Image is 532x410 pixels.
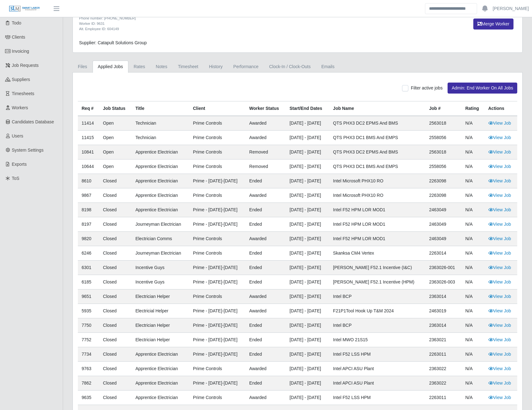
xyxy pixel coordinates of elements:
[12,77,30,82] span: Suppliers
[425,362,461,376] td: 2363022
[425,101,461,116] th: Job #
[329,391,425,405] td: Intel F52 LSS HPM
[286,391,329,405] td: [DATE] - [DATE]
[461,289,484,304] td: N/A
[189,217,245,232] td: Prime - [DATE]-[DATE]
[189,304,245,318] td: Prime - [DATE]-[DATE]
[488,135,511,140] a: View Job
[286,333,329,347] td: [DATE] - [DATE]
[329,116,425,131] td: QTS PHX3 DC2 EPMS and BMS
[189,174,245,188] td: Prime - [DATE]-[DATE]
[99,318,132,333] td: Closed
[461,232,484,246] td: N/A
[488,164,511,169] a: View Job
[488,308,511,313] a: View Job
[132,159,189,174] td: Apprentice Electrician
[461,188,484,203] td: N/A
[245,261,286,275] td: ended
[329,275,425,289] td: [PERSON_NAME] F52.1 Incentive (HPM)
[329,333,425,347] td: Intel MWO 21S15
[173,61,204,73] a: Timesheet
[425,376,461,391] td: 2363022
[99,391,132,405] td: Closed
[12,133,24,138] span: Users
[461,217,484,232] td: N/A
[132,376,189,391] td: Apprentice Electrician
[132,116,189,131] td: Technician
[132,275,189,289] td: Incentive Guys
[78,246,99,261] td: 6246
[78,217,99,232] td: 8197
[329,232,425,246] td: Intel F52 HPM LOR MOD1
[132,304,189,318] td: Electricial Helper
[461,376,484,391] td: N/A
[73,61,93,73] a: Files
[189,116,245,131] td: Prime Controls
[132,318,189,333] td: Electrician Helper
[245,304,286,318] td: awarded
[329,217,425,232] td: Intel F52 HPM LOR MOD1
[425,304,461,318] td: 2463019
[286,362,329,376] td: [DATE] - [DATE]
[99,304,132,318] td: Closed
[488,149,511,154] a: View Job
[132,188,189,203] td: Apprentice Electrician
[488,265,511,270] a: View Job
[329,174,425,188] td: Intel Microsoft PHX10 RO
[78,261,99,275] td: 6301
[461,362,484,376] td: N/A
[425,246,461,261] td: 2263014
[189,145,245,159] td: Prime Controls
[12,35,25,40] span: Clients
[12,49,29,54] span: Invoicing
[78,289,99,304] td: 9651
[245,246,286,261] td: ended
[488,222,511,227] a: View Job
[461,101,484,116] th: Rating
[245,159,286,174] td: removed
[425,131,461,145] td: 2558056
[189,131,245,145] td: Prime Controls
[461,131,484,145] td: N/A
[132,232,189,246] td: Electrician Comms
[411,85,443,90] span: Filter active jobs
[329,203,425,217] td: Intel F52 HPM LOR MOD1
[488,366,511,371] a: View Job
[488,395,511,400] a: View Job
[329,101,425,116] th: Job Name
[189,318,245,333] td: Prime - [DATE]-[DATE]
[189,101,245,116] th: Client
[286,232,329,246] td: [DATE] - [DATE]
[189,376,245,391] td: Prime - [DATE]-[DATE]
[425,217,461,232] td: 2463049
[99,203,132,217] td: Closed
[189,275,245,289] td: Prime - [DATE]-[DATE]
[132,203,189,217] td: Apprentice Electrician
[286,116,329,131] td: [DATE] - [DATE]
[245,131,286,145] td: awarded
[425,391,461,405] td: 2263011
[286,217,329,232] td: [DATE] - [DATE]
[286,188,329,203] td: [DATE] - [DATE]
[461,261,484,275] td: N/A
[99,217,132,232] td: Closed
[78,159,99,174] td: 10644
[128,61,151,73] a: Rates
[132,131,189,145] td: Technician
[488,121,511,126] a: View Job
[286,174,329,188] td: [DATE] - [DATE]
[245,347,286,362] td: ended
[286,347,329,362] td: [DATE] - [DATE]
[78,101,99,116] th: Req #
[286,131,329,145] td: [DATE] - [DATE]
[132,362,189,376] td: Apprentice Electrician
[329,318,425,333] td: Intel BCP
[329,188,425,203] td: Intel Microsoft PHX10 RO
[12,63,39,68] span: Job Requests
[461,318,484,333] td: N/A
[425,159,461,174] td: 2558056
[286,159,329,174] td: [DATE] - [DATE]
[99,188,132,203] td: Closed
[78,131,99,145] td: 11415
[245,275,286,289] td: ended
